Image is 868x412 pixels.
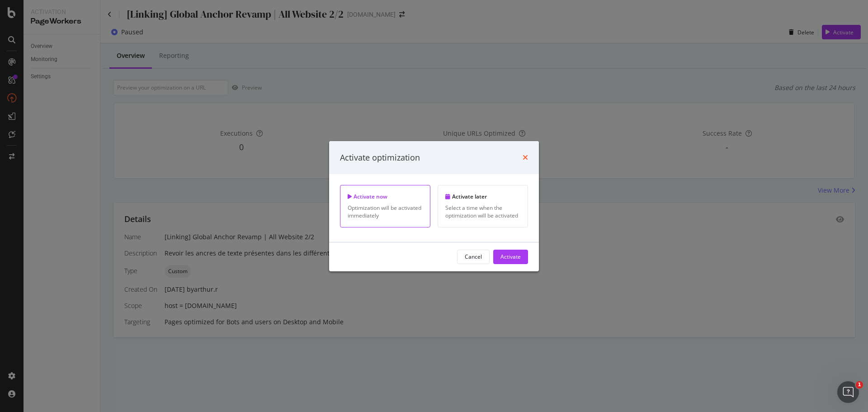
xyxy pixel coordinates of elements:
[340,152,420,163] div: Activate optimization
[348,193,423,200] div: Activate now
[457,250,490,264] button: Cancel
[445,204,520,219] div: Select a time when the optimization will be activated
[465,253,482,260] div: Cancel
[329,141,539,271] div: modal
[348,204,423,219] div: Optimization will be activated immediately
[500,253,521,260] div: Activate
[445,193,520,200] div: Activate later
[523,152,528,163] div: times
[856,381,863,388] span: 1
[493,250,528,264] button: Activate
[837,381,859,403] iframe: Intercom live chat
